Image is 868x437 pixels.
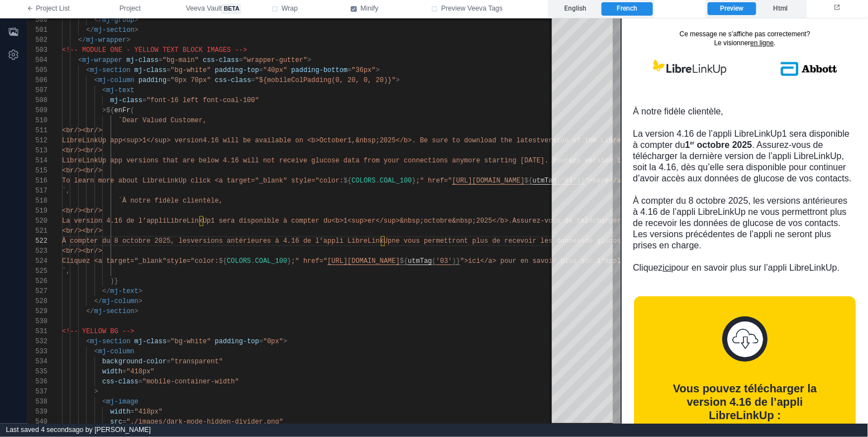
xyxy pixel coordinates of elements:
[118,117,207,124] span: `Dear Valued Customer,
[86,338,90,345] span: <
[94,297,102,305] span: </
[94,26,135,34] span: mj-section
[207,157,408,165] span: low 4.16 will not receive glucose data from your c
[78,36,86,44] span: </
[126,56,159,64] span: mj-class
[432,257,436,265] span: (
[110,287,138,295] span: mj-text
[203,56,239,64] span: css-class
[27,276,47,286] div: 526
[90,66,130,74] span: mj-section
[533,177,557,185] span: utmTag
[139,378,142,386] span: =
[27,246,47,256] div: 523
[215,66,259,74] span: padding-top
[27,347,47,357] div: 533
[27,357,47,367] div: 534
[215,76,251,84] span: css-class
[255,76,396,84] span: "${mobileColPadding(0, 20, 0, 20)}"
[622,18,868,424] iframe: preview
[62,46,247,54] span: <!-- MODULE ONE - YELLOW TEXT BLOCK IMAGES -->
[94,308,135,315] span: mj-section
[376,66,380,74] span: >
[307,56,311,64] span: >
[27,216,47,226] div: 520
[62,147,102,155] span: <br/><br/>
[102,368,122,376] span: width
[94,16,102,24] span: </
[27,45,47,55] div: 503
[135,16,139,24] span: >
[27,196,47,206] div: 518
[126,36,130,44] span: >
[452,177,525,185] span: [URL][DOMAIN_NAME]
[441,4,503,14] span: Preview Veeva Tags
[29,363,217,404] div: Vous pouvez télécharger la version 4.16 de l’appli LibreLinkUp :
[62,237,190,245] span: À compter du 8 octobre 2025, les
[102,87,106,94] span: <
[27,146,47,156] div: 513
[27,75,47,85] div: 506
[166,66,170,74] span: =
[94,388,98,396] span: >
[287,257,291,265] span: }
[102,16,135,24] span: mj-group
[27,95,47,105] div: 508
[292,66,348,74] span: padding-bottom
[27,236,47,246] div: 522
[27,286,47,296] div: 527
[110,277,118,285] span: )}
[123,35,247,65] img: Abbott
[513,217,714,225] span: Assurez-vous de télécharger la dernière version de
[392,237,585,245] span: ne vous permettront plus de recevoir les données
[756,2,804,16] label: Html
[541,137,702,145] span: version of the LibreLinkUp app 4.16 once
[118,197,223,205] span: `À notre fidèle clientèle,
[27,226,47,236] div: 521
[408,257,432,265] span: utmTag
[62,247,102,255] span: <br/><br/>
[207,177,344,185] span: k <a target="_blank" style="color:
[62,207,102,215] span: <br/><br/>
[90,338,130,345] span: mj-section
[62,137,203,145] span: LibreLinkUp app<sup>1</sup> version
[408,157,569,165] span: onnections anymore starting [DATE]. Your
[243,56,307,64] span: "wrapper-gutter"
[396,76,400,84] span: >
[86,36,126,44] span: mj-wrapper
[94,348,98,356] span: <
[94,76,98,84] span: <
[27,377,47,387] div: 536
[27,65,47,75] div: 505
[400,257,408,265] span: ${
[27,337,47,347] div: 532
[106,87,134,94] span: mj-text
[251,76,255,84] span: =
[86,66,90,74] span: <
[27,306,47,316] div: 529
[62,267,66,275] span: `
[135,308,139,315] span: >
[259,66,263,74] span: =
[135,408,163,416] span: "418px"
[190,237,392,245] span: versions antérieures à 4.16 de l’appli LibreLinkUp
[550,2,601,16] label: English
[27,35,47,45] div: 502
[102,358,166,366] span: background-color
[68,122,73,127] sup: er
[11,88,235,255] div: À notre fidèle clientèle, La version 4.16 de l’appli LibreLinkUp1 sera disponible à compter du . ...
[524,177,532,185] span: ${
[27,55,47,65] div: 504
[27,206,47,216] div: 519
[102,398,106,406] span: <
[139,76,166,84] span: padding
[27,186,47,196] div: 517
[135,66,167,74] span: mj-class
[27,367,47,377] div: 535
[166,76,170,84] span: =
[215,338,259,345] span: padding-top
[62,328,135,335] span: <!-- YELLOW BG -->
[344,177,351,185] span: ${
